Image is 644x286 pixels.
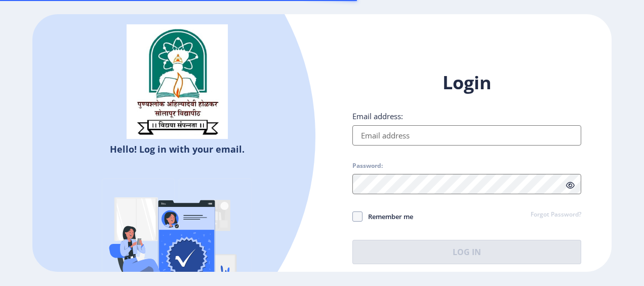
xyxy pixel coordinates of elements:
span: Remember me [363,210,413,223]
button: Log In [352,240,581,264]
img: sulogo.png [127,24,228,139]
input: Email address [352,125,581,146]
a: Forgot Password? [531,210,581,220]
label: Password: [352,162,383,170]
h1: Login [352,70,581,95]
label: Email address: [352,111,403,121]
